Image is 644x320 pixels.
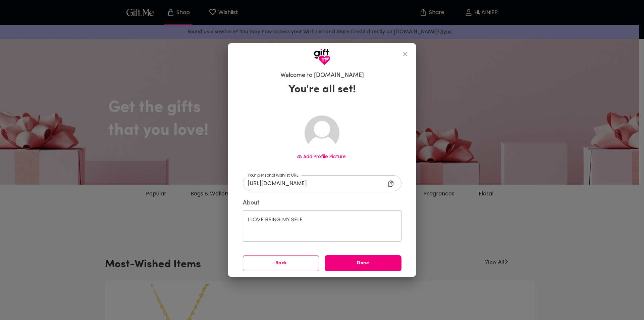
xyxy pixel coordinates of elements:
button: close [397,46,413,62]
textarea: I LOVE BEING MY SELF [248,216,397,235]
button: Done [325,255,401,271]
span: Done [325,260,401,267]
h6: Welcome to [DOMAIN_NAME] [280,72,364,80]
span: Add Profile Picture [303,153,346,160]
img: Avatar [305,116,339,150]
img: GiftMe Logo [314,49,330,65]
label: About [243,199,401,207]
button: Back [243,255,320,271]
h3: You're all set! [288,83,356,96]
span: Back [243,260,319,267]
